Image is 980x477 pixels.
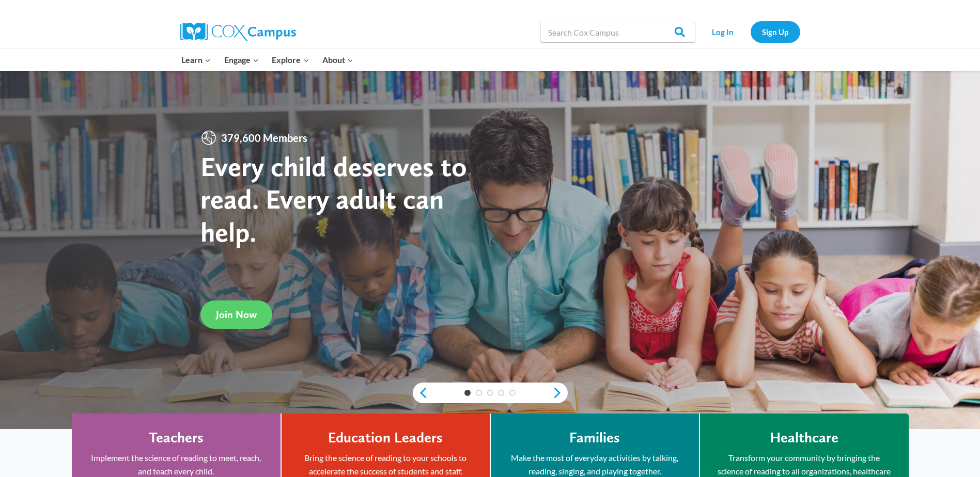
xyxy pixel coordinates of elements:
[413,387,428,399] a: previous
[175,49,360,71] nav: Primary Navigation
[216,308,257,321] span: Join Now
[200,150,467,248] strong: Every child deserves to read. Every adult can help.
[413,383,568,403] div: content slider buttons
[540,22,695,42] input: Search Cox Campus
[509,390,516,396] a: 5
[476,390,482,396] a: 2
[569,429,620,447] h4: Families
[272,53,309,67] span: Explore
[498,390,504,396] a: 4
[487,390,493,396] a: 3
[328,429,443,447] h4: Education Leaders
[217,130,312,146] span: 379,600 Members
[200,300,272,329] a: Join Now
[770,429,838,447] h4: Healthcare
[552,387,568,399] a: next
[464,390,471,396] a: 1
[181,53,211,67] span: Learn
[322,53,353,67] span: About
[701,21,745,42] a: Log In
[701,21,800,42] nav: Secondary Navigation
[149,429,204,447] h4: Teachers
[224,53,259,67] span: Engage
[180,23,296,41] img: Cox Campus
[751,21,800,42] a: Sign Up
